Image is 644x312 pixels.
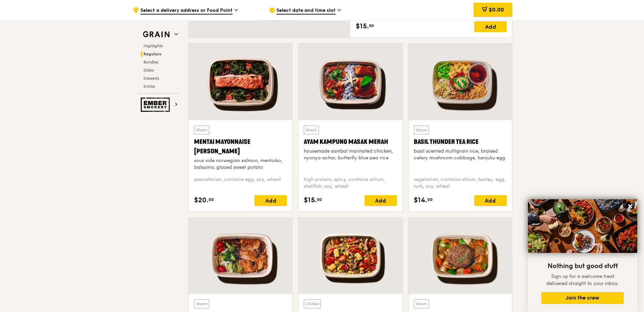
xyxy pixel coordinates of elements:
[194,195,209,205] span: $20.
[140,7,233,15] span: Select a delivery address or Food Point
[369,23,374,28] span: 50
[414,176,507,190] div: vegetarian, contains allium, barley, egg, nuts, soy, wheat
[304,195,317,205] span: $15.
[141,28,172,41] img: Grain web logo
[489,6,504,13] span: $0.00
[209,197,214,202] span: 00
[194,126,209,134] div: Warm
[141,98,172,112] img: Ember Smokery web logo
[414,195,427,205] span: $14.
[194,300,209,308] div: Warm
[304,148,397,161] div: housemade sambal marinated chicken, nyonya achar, butterfly blue pea rice
[528,199,637,253] img: DSC07876-Edit02-Large.jpeg
[625,201,636,212] button: Close
[474,21,507,32] div: Add
[304,137,397,147] div: Ayam Kampung Masak Merah
[143,44,163,48] span: Highlights
[143,52,161,56] span: Regulars
[546,274,619,286] span: Sign up for a welcome treat delivered straight to your inbox.
[194,176,287,190] div: pescatarian, contains egg, soy, wheat
[254,195,287,206] div: Add
[414,148,507,161] div: basil scented multigrain rice, braised celery mushroom cabbage, hanjuku egg
[474,195,507,206] div: Add
[143,76,159,81] span: Desserts
[356,21,369,31] span: $15.
[194,157,287,171] div: sous vide norwegian salmon, mentaiko, balsamic glazed sweet potato
[143,60,158,64] span: Bundles
[304,300,321,308] div: Chilled
[547,262,618,270] span: Nothing but good stuff
[143,68,154,73] span: Sides
[143,84,155,89] span: Drinks
[276,7,336,15] span: Select date and time slot
[427,197,433,202] span: 00
[304,126,319,134] div: Warm
[541,292,624,304] button: Join the crew
[304,176,397,190] div: high protein, spicy, contains allium, shellfish, soy, wheat
[414,126,429,134] div: Warm
[414,137,507,147] div: Basil Thunder Tea Rice
[365,195,397,206] div: Add
[194,137,287,156] div: Mentai Mayonnaise [PERSON_NAME]
[317,197,322,202] span: 50
[414,300,429,308] div: Warm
